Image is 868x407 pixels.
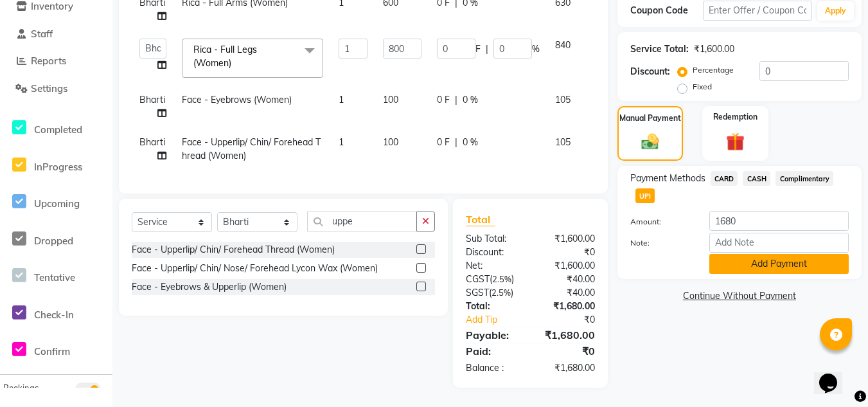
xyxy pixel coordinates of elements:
[456,313,542,327] a: Add Tip
[630,65,670,78] div: Discount:
[532,42,540,56] span: %
[743,171,770,186] span: CASH
[437,93,450,107] span: 0 F
[463,136,478,149] span: 0 %
[3,82,109,96] a: Settings
[713,111,757,123] label: Redemption
[456,361,530,375] div: Balance :
[530,343,604,359] div: ₹0
[621,216,700,228] label: Amount:
[339,94,344,105] span: 1
[555,94,571,105] span: 105
[543,313,605,327] div: ₹0
[817,1,854,21] button: Apply
[775,171,833,186] span: Complimentary
[182,94,292,105] span: Face - Eyebrows (Women)
[307,212,417,231] input: Search or Scan
[3,27,109,42] a: Staff
[530,259,604,273] div: ₹1,600.00
[486,42,488,56] span: |
[34,309,74,321] span: Check-In
[636,132,664,152] img: _cash.svg
[530,327,604,343] div: ₹1,680.00
[455,93,457,107] span: |
[530,273,604,286] div: ₹40.00
[619,113,681,124] label: Manual Payment
[463,93,478,107] span: 0 %
[3,383,39,393] span: Bookings
[456,259,530,273] div: Net:
[555,136,571,148] span: 105
[132,280,287,294] div: Face - Eyebrows & Upperlip (Women)
[492,274,511,284] span: 2.5%
[530,246,604,259] div: ₹0
[132,243,335,257] div: Face - Upperlip/ Chin/ Forehead Thread (Women)
[555,39,571,51] span: 840
[437,136,450,149] span: 0 F
[694,42,734,56] div: ₹1,600.00
[720,131,750,154] img: _gift.svg
[530,232,604,246] div: ₹1,600.00
[530,300,604,313] div: ₹1,680.00
[635,188,655,203] span: UPI
[34,271,75,284] span: Tentative
[456,232,530,246] div: Sub Total:
[693,81,712,93] label: Fixed
[31,55,66,67] span: Reports
[530,286,604,300] div: ₹40.00
[630,4,703,17] div: Coupon Code
[182,136,321,161] span: Face - Upperlip/ Chin/ Forehead Thread (Women)
[34,235,73,247] span: Dropped
[139,136,165,148] span: Bharti
[3,54,109,69] a: Reports
[456,286,530,300] div: ( )
[139,94,165,105] span: Bharti
[456,273,530,286] div: ( )
[621,237,700,249] label: Note:
[339,136,344,148] span: 1
[709,254,849,274] button: Add Payment
[456,300,530,313] div: Total:
[466,273,490,285] span: CGST
[475,42,481,56] span: F
[466,287,489,298] span: SGST
[132,262,378,275] div: Face - Upperlip/ Chin/ Nose/ Forehead Lycon Wax (Women)
[709,211,849,231] input: Amount
[814,356,855,394] iframe: chat widget
[455,136,457,149] span: |
[530,361,604,375] div: ₹1,680.00
[492,287,511,298] span: 2.5%
[34,161,82,173] span: InProgress
[456,327,530,343] div: Payable:
[703,1,812,21] input: Enter Offer / Coupon Code
[630,42,689,56] div: Service Total:
[456,246,530,259] div: Discount:
[630,172,705,185] span: Payment Methods
[456,343,530,359] div: Paid:
[709,233,849,253] input: Add Note
[620,289,859,303] a: Continue Without Payment
[34,345,70,357] span: Confirm
[34,123,82,136] span: Completed
[231,57,237,69] a: x
[193,44,257,69] span: Rica - Full Legs (Women)
[383,94,398,105] span: 100
[693,64,734,76] label: Percentage
[711,171,738,186] span: CARD
[466,213,495,226] span: Total
[34,197,80,210] span: Upcoming
[31,82,67,95] span: Settings
[383,136,398,148] span: 100
[31,28,53,40] span: Staff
